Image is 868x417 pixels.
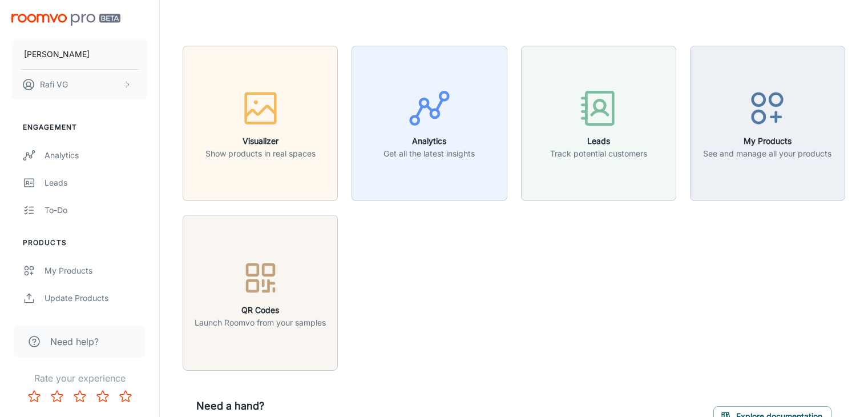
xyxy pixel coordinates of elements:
[45,264,148,277] div: My Products
[352,46,507,201] button: AnalyticsGet all the latest insights
[11,39,148,69] button: [PERSON_NAME]
[195,316,326,329] p: Launch Roomvo from your samples
[9,371,150,385] p: Rate your experience
[205,135,316,147] h6: Visualizer
[703,135,831,147] h6: My Products
[68,385,91,408] button: Rate 3 star
[521,46,676,201] button: LeadsTrack potential customers
[183,215,338,370] button: QR CodesLaunch Roomvo from your samples
[183,286,338,298] a: QR CodesLaunch Roomvo from your samples
[24,48,90,61] p: [PERSON_NAME]
[11,70,148,99] button: Rafi VG
[521,117,676,129] a: LeadsTrack potential customers
[690,117,845,129] a: My ProductsSee and manage all your products
[383,135,475,147] h6: Analytics
[703,147,831,160] p: See and manage all your products
[11,14,120,26] img: Roomvo PRO Beta
[183,46,338,201] button: VisualizerShow products in real spaces
[50,335,99,348] span: Need help?
[40,78,68,91] p: Rafi VG
[45,292,148,304] div: Update Products
[352,117,507,129] a: AnalyticsGet all the latest insights
[46,385,68,408] button: Rate 2 star
[45,177,148,189] div: Leads
[195,304,326,316] h6: QR Codes
[550,135,647,147] h6: Leads
[690,46,845,201] button: My ProductsSee and manage all your products
[45,149,148,162] div: Analytics
[114,385,137,408] button: Rate 5 star
[383,147,475,160] p: Get all the latest insights
[23,385,46,408] button: Rate 1 star
[196,398,509,414] h6: Need a hand?
[45,204,148,216] div: To-do
[550,147,647,160] p: Track potential customers
[91,385,114,408] button: Rate 4 star
[205,147,316,160] p: Show products in real spaces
